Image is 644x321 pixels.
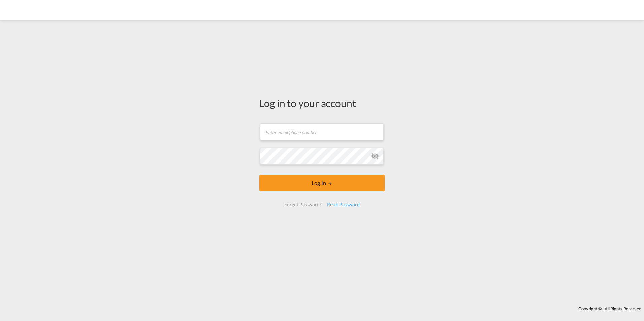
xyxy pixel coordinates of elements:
div: Log in to your account [259,96,385,110]
button: LOGIN [259,175,385,191]
div: Forgot Password? [282,199,324,211]
md-icon: icon-eye-off [371,152,379,160]
input: Enter email/phone number [260,123,384,140]
div: Reset Password [324,199,362,211]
